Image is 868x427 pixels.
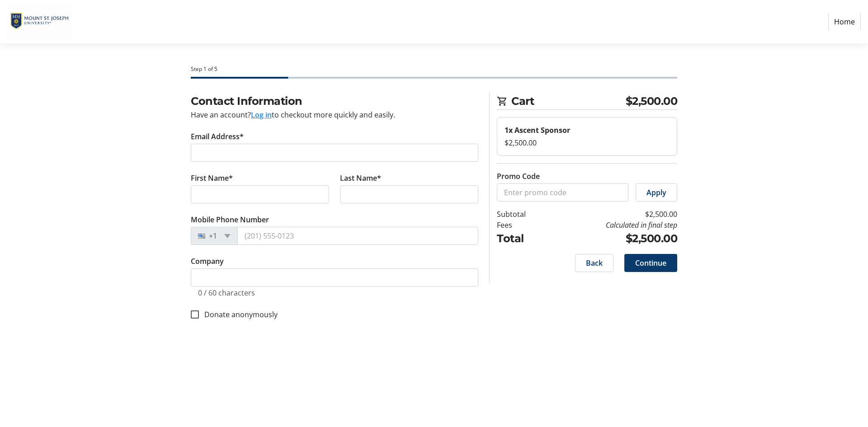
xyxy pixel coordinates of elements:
td: Calculated in final step [549,220,677,230]
td: Total [497,230,549,247]
h2: Contact Information [191,93,478,109]
label: Email Address* [191,131,244,142]
label: Donate anonymously [199,309,278,320]
div: Have an account? to checkout more quickly and easily. [191,109,478,120]
input: Enter promo code [497,183,628,202]
button: Apply [636,183,677,202]
div: $2,500.00 [505,137,670,148]
span: Cart [511,93,626,109]
button: Back [575,254,613,272]
label: First Name* [191,173,233,183]
td: $2,500.00 [549,209,677,220]
label: Mobile Phone Number [191,214,269,225]
button: Continue [624,254,677,272]
td: Subtotal [497,209,549,220]
span: $2,500.00 [626,93,678,109]
a: Home [828,13,861,30]
tr-character-limit: 0 / 60 characters [198,288,255,298]
strong: 1x Ascent Sponsor [505,125,570,135]
td: $2,500.00 [549,230,677,247]
span: Continue [635,258,666,268]
span: Apply [646,187,666,198]
input: (201) 555-0123 [237,227,478,245]
label: Company [191,256,224,267]
button: Log in [251,109,272,120]
span: Back [586,258,603,268]
label: Last Name* [340,173,381,183]
label: Promo Code [497,171,540,182]
div: Step 1 of 5 [191,65,677,73]
td: Fees [497,220,549,230]
img: Mount St. Joseph University's Logo [7,4,71,40]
